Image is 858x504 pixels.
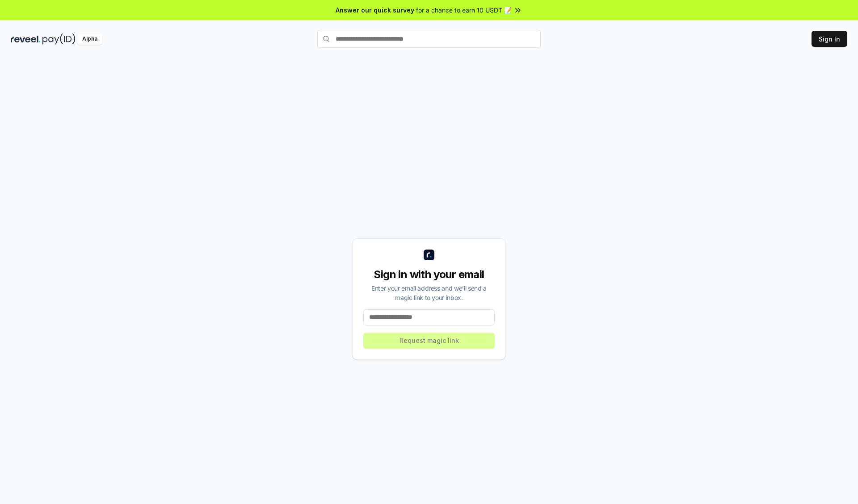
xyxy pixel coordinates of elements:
button: Sign In [812,31,847,47]
span: Answer our quick survey [336,5,414,15]
div: Sign in with your email [363,267,495,282]
img: reveel_dark [11,33,41,45]
div: Enter your email address and we’ll send a magic link to your inbox. [363,283,495,302]
div: Alpha [77,33,102,45]
img: logo_small [424,250,434,260]
span: for a chance to earn 10 USDT 📝 [416,5,512,15]
img: pay_id [42,33,76,45]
